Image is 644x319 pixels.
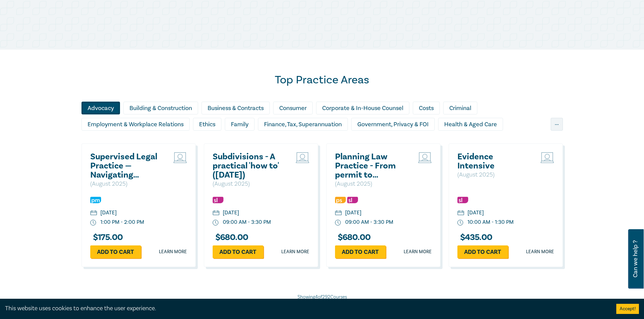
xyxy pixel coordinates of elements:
[413,102,440,114] div: Costs
[337,134,375,147] div: Migration
[457,233,493,242] h3: $ 435.00
[5,304,606,313] div: This website uses cookies to enhance the user experience.
[345,209,361,217] div: [DATE]
[213,220,219,226] img: watch
[632,233,639,285] span: Can we help ?
[168,134,236,147] div: Intellectual Property
[616,304,639,314] button: Accept cookies
[443,102,477,114] div: Criminal
[90,210,97,216] img: calendar
[457,245,508,258] a: Add to cart
[223,209,239,217] div: [DATE]
[404,248,432,255] a: Learn more
[457,152,530,170] a: Evidence Intensive
[468,218,514,226] div: 10:00 AM - 1:30 PM
[418,152,432,163] img: Live Stream
[457,170,530,179] p: ( August 2025 )
[213,152,285,180] a: Subdivisions - A practical 'how to' ([DATE])
[90,180,163,188] p: ( August 2025 )
[159,248,187,255] a: Learn more
[90,152,163,180] a: Supervised Legal Practice — Navigating Obligations and Risks
[316,102,409,114] div: Corporate & In-House Counsel
[81,102,120,114] div: Advocacy
[335,233,371,242] h3: $ 680.00
[335,197,346,203] img: Professional Skills
[90,197,101,203] img: Practice Management & Business Skills
[100,209,117,217] div: [DATE]
[81,134,165,147] div: Insolvency & Restructuring
[81,73,563,87] h2: Top Practice Areas
[213,197,223,203] img: Substantive Law
[551,118,563,131] div: ...
[213,233,248,242] h3: $ 680.00
[281,248,309,255] a: Learn more
[457,210,464,216] img: calendar
[296,152,309,163] img: Live Stream
[239,134,334,147] div: Litigation & Dispute Resolution
[438,118,503,131] div: Health & Aged Care
[258,118,348,131] div: Finance, Tax, Superannuation
[223,218,271,226] div: 09:00 AM - 3:30 PM
[213,180,285,188] p: ( August 2025 )
[81,294,563,300] div: Showing 4 of 292 Courses
[457,197,468,203] img: Substantive Law
[173,152,187,163] img: Live Stream
[468,209,484,217] div: [DATE]
[81,118,190,131] div: Employment & Workplace Relations
[273,102,313,114] div: Consumer
[351,118,435,131] div: Government, Privacy & FOI
[123,102,198,114] div: Building & Construction
[213,245,263,258] a: Add to cart
[100,218,144,226] div: 1:00 PM - 2:00 PM
[335,180,408,188] p: ( August 2025 )
[225,118,255,131] div: Family
[541,152,554,163] img: Live Stream
[213,210,219,216] img: calendar
[379,134,474,147] div: Personal Injury & Medico-Legal
[90,220,96,226] img: watch
[457,220,463,226] img: watch
[90,245,141,258] a: Add to cart
[335,210,342,216] img: calendar
[90,233,123,242] h3: $ 175.00
[335,245,386,258] a: Add to cart
[201,102,270,114] div: Business & Contracts
[347,197,358,203] img: Substantive Law
[526,248,554,255] a: Learn more
[335,152,408,180] a: Planning Law Practice - From permit to enforcement ([DATE])
[345,218,393,226] div: 09:00 AM - 3:30 PM
[335,220,341,226] img: watch
[193,118,221,131] div: Ethics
